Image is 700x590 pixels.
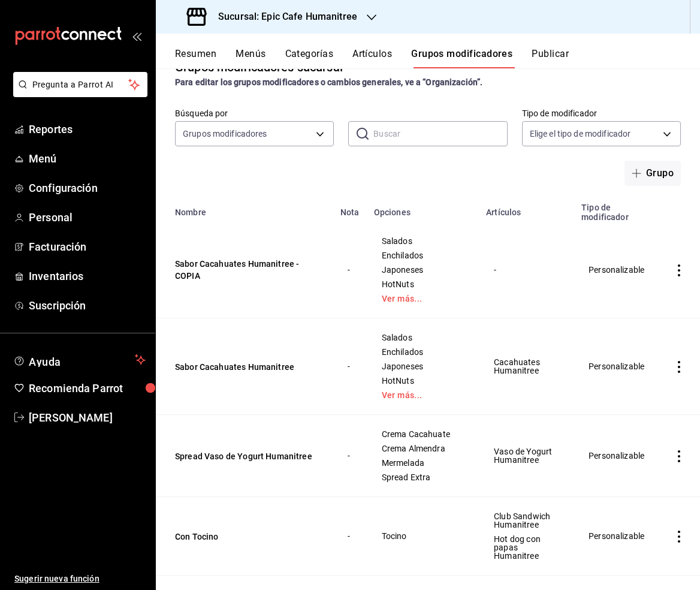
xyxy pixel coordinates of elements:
span: Japoneses [382,266,464,274]
td: - [333,318,367,415]
span: Facturación [29,239,146,255]
a: Ver más... [382,294,464,303]
span: Menú [29,150,146,167]
span: Salados [382,333,464,342]
span: Spread Extra [382,473,464,481]
th: Nota [333,195,367,222]
span: Configuración [29,180,146,196]
td: Personalizable [574,318,659,415]
span: Suscripción [29,297,146,314]
input: Buscar [373,122,507,146]
span: Reportes [29,121,146,137]
span: Mermelada [382,459,464,467]
strong: Para editar los grupos modificadores o cambios generales, ve a “Organización”. [175,77,482,87]
span: Inventarios [29,268,146,284]
span: Cacahuates Humanitree [494,358,559,375]
button: Resumen [175,48,216,68]
td: - [333,497,367,576]
span: Crema Almendra [382,444,464,453]
button: open_drawer_menu [132,31,141,41]
td: Personalizable [574,415,659,497]
button: Menús [236,48,265,68]
button: Grupos modificadores [411,48,512,68]
span: HotNuts [382,377,464,385]
td: Personalizable [574,222,659,318]
span: Sugerir nueva función [14,573,146,585]
span: Vaso de Yogurt Humanitree [494,447,559,464]
button: Sabor Cacahuates Humanitree - COPIA [175,258,319,282]
td: - [333,222,367,318]
button: Sabor Cacahuates Humanitree [175,361,319,373]
label: Tipo de modificador [522,109,681,118]
span: [PERSON_NAME] [29,410,146,426]
th: Artículos [479,195,574,222]
button: Spread Vaso de Yogurt Humanitree [175,450,319,462]
button: Artículos [352,48,392,68]
span: Recomienda Parrot [29,380,146,396]
label: Búsqueda por [175,109,334,118]
h3: Sucursal: Epic Cafe Humanitree [209,10,357,24]
button: actions [673,450,685,462]
div: navigation tabs [175,48,700,68]
button: Categorías [285,48,334,68]
span: Enchilados [382,251,464,260]
button: Con Tocino [175,531,319,543]
span: HotNuts [382,280,464,288]
span: Enchilados [382,348,464,356]
span: Club Sandwich Humanitree [494,512,559,529]
span: Grupos modificadores [183,128,267,140]
button: Publicar [532,48,569,68]
button: actions [673,531,685,543]
td: - [333,415,367,497]
span: Elige el tipo de modificador [530,128,631,140]
button: Grupo [624,161,681,186]
div: - [493,263,560,276]
span: Personal [29,209,146,225]
button: Pregunta a Parrot AI [13,72,147,97]
th: Opciones [367,195,479,222]
button: actions [673,361,685,373]
a: Pregunta a Parrot AI [8,87,147,100]
span: Hot dog con papas Humanitree [494,535,559,560]
span: Crema Cacahuate [382,430,464,438]
span: Ayuda [29,353,130,367]
span: Salados [382,237,464,245]
span: Pregunta a Parrot AI [32,79,129,91]
span: Tocino [382,532,464,540]
button: actions [673,264,685,276]
th: Tipo de modificador [574,195,659,222]
td: Personalizable [574,497,659,576]
th: Nombre [156,195,333,222]
span: Japoneses [382,362,464,371]
a: Ver más... [382,391,464,399]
